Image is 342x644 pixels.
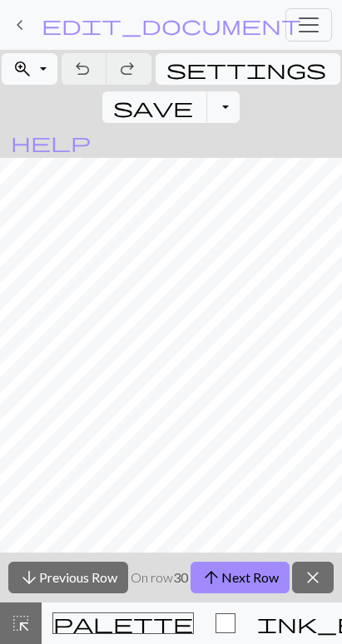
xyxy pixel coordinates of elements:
strong: 30 [173,569,188,585]
button: Toggle navigation [285,8,332,42]
span: arrow_downward [19,566,39,589]
button: Settings [156,53,340,85]
span: arrow_upward [201,566,221,589]
span: highlight_alt [11,612,31,635]
span: keyboard_arrow_left [10,13,30,37]
i: Settings [166,59,326,79]
span: palette [53,612,193,635]
span: edit_document [42,13,301,37]
span: zoom_in [12,57,32,81]
span: help [11,130,91,154]
span: settings [166,57,326,81]
span: close [303,566,323,589]
p: On row [131,568,188,587]
span: save [113,96,193,119]
button: Next Row [191,562,290,593]
button: Previous Row [8,562,128,593]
